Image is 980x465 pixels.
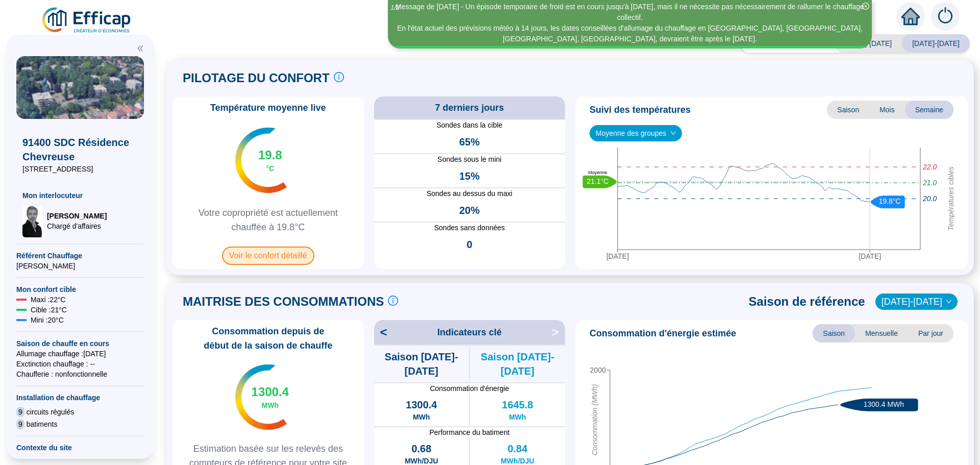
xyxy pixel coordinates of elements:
span: MAITRISE DES CONSOMMATIONS [183,293,384,310]
span: 0.68 [411,442,431,456]
span: Allumage chauffage : [DATE] [16,349,144,359]
text: 21.1°C [587,177,609,185]
img: indicateur températures [235,364,287,430]
span: Exctinction chauffage : -- [16,359,144,369]
span: 1300.4 [406,398,437,412]
span: °C [266,163,274,174]
div: Message de [DATE] - Un épisode temporaire de froid est en cours jusqu'à [DATE], mais il ne nécess... [389,2,870,23]
img: efficap energie logo [41,6,133,35]
img: Chargé d'affaires [22,205,43,237]
span: Mini : 20 °C [31,315,64,325]
span: Saison [DATE]-[DATE] [374,350,469,378]
span: Saison de référence [749,293,865,310]
span: Sondes sous le mini [374,154,566,165]
span: Mois [869,101,905,119]
span: 2022-2023 [881,294,951,309]
span: [PERSON_NAME] [47,211,107,221]
span: close-circle [862,3,869,10]
span: Mon interlocuteur [22,190,138,201]
span: Saison de chauffe en cours [16,338,144,349]
tspan: 21.0 [922,179,937,187]
tspan: 2000 [590,366,606,374]
tspan: Températures cibles [947,167,955,231]
span: Saison [827,101,869,119]
span: info-circle [388,296,398,306]
span: Mensuelle [855,324,908,342]
span: Suivi des températures [590,103,691,117]
span: Consommation depuis de début de la saison de chauffe [177,324,360,353]
span: Référent Chauffage [16,251,144,261]
span: Consommation d'énergie [374,383,566,394]
text: 19.8°C [879,198,901,206]
tspan: 20.0 [922,195,937,203]
span: Installation de chauffage [16,393,144,403]
span: Sondes sans données [374,223,566,233]
span: circuits régulés [27,407,74,417]
i: 1 / 2 [390,4,400,11]
span: Semaine [905,101,953,119]
span: 1645.8 [502,398,533,412]
span: Performance du batiment [374,427,566,437]
span: Chaufferie : non fonctionnelle [16,369,144,379]
span: Chargé d'affaires [47,221,107,231]
span: Mon confort cible [16,284,144,295]
span: info-circle [334,72,344,82]
span: 7 derniers jours [435,101,504,115]
span: Température moyenne live [204,101,332,115]
span: < [374,324,387,340]
text: 1300.4 MWh [864,400,904,408]
span: [PERSON_NAME] [16,261,144,271]
span: Voir le confort détaillé [222,247,314,265]
tspan: 22.0 [922,163,937,171]
span: home [901,7,920,26]
tspan: Consommation (MWh) [591,384,599,456]
span: Saison [813,324,855,342]
span: 15% [459,169,480,183]
span: PILOTAGE DU CONFORT [183,70,330,86]
img: alerts [931,2,960,31]
span: 1300.4 [252,384,289,400]
span: 65% [459,135,480,149]
tspan: [DATE] [606,252,629,260]
span: [STREET_ADDRESS] [22,164,138,174]
span: 9 [16,419,24,429]
span: Votre copropriété est actuellement chauffée à 19.8°C [177,206,360,234]
span: batiments [27,419,58,429]
span: Indicateurs clé [437,325,502,339]
span: double-left [137,45,144,52]
tspan: [DATE] [859,252,881,260]
span: MWh [262,400,279,410]
span: Consommation d'énergie estimée [590,326,736,340]
span: [DATE]-[DATE] [902,34,970,53]
span: 9 [16,407,24,417]
span: Par jour [908,324,953,342]
span: 0.84 [507,442,527,456]
text: Moyenne [588,170,607,176]
span: Moyenne des groupes [596,126,676,141]
div: En l'état actuel des prévisions météo à 14 jours, les dates conseillées d'allumage du chauffage e... [389,23,870,44]
span: down [946,299,952,305]
span: 19.8 [258,147,282,163]
span: MWh [509,412,526,422]
span: Contexte du site [16,443,144,453]
span: Sondes au dessus du maxi [374,188,566,199]
span: 91400 SDC Résidence Chevreuse [22,135,138,164]
span: Cible : 21 °C [31,305,67,315]
span: Sondes dans la cible [374,120,566,131]
span: 20% [459,203,480,217]
span: > [552,324,565,340]
span: Saison [DATE]-[DATE] [470,350,565,378]
span: 0 [467,237,472,252]
img: indicateur températures [235,128,287,193]
span: Maxi : 22 °C [31,295,66,305]
span: down [670,130,676,136]
span: MWh [413,412,430,422]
